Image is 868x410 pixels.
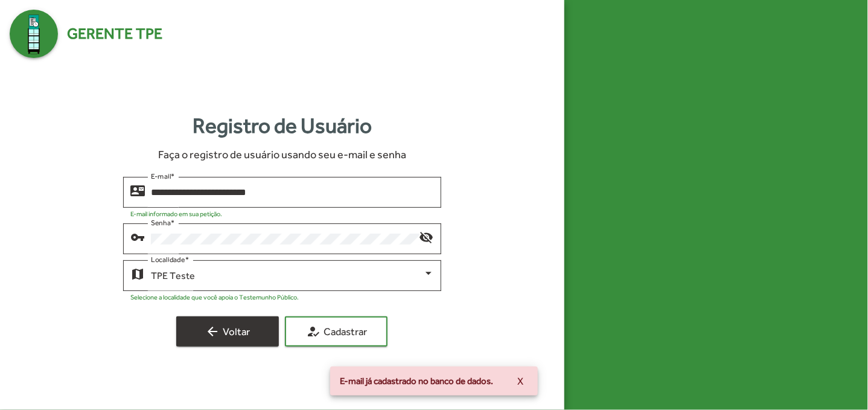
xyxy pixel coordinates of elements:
[130,266,145,281] mat-icon: map
[517,370,523,392] span: X
[176,316,279,347] button: Voltar
[340,375,493,387] span: E-mail já cadastrado no banco de dados.
[187,321,268,342] span: Voltar
[130,229,145,244] mat-icon: vpn_key
[285,316,388,347] button: Cadastrar
[130,183,145,197] mat-icon: contact_mail
[193,110,372,142] strong: Registro de Usuário
[151,270,195,281] span: TPE Teste
[130,210,222,217] mat-hint: E-mail informado em sua petição.
[205,324,220,339] mat-icon: arrow_back
[420,229,434,244] mat-icon: visibility_off
[306,324,321,339] mat-icon: how_to_reg
[67,22,162,45] span: Gerente TPE
[296,321,377,342] span: Cadastrar
[158,146,406,162] span: Faça o registro de usuário usando seu e-mail e senha
[10,10,58,58] img: Logo Gerente
[130,293,299,301] mat-hint: Selecione a localidade que você apoia o Testemunho Público.
[508,370,533,392] button: X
